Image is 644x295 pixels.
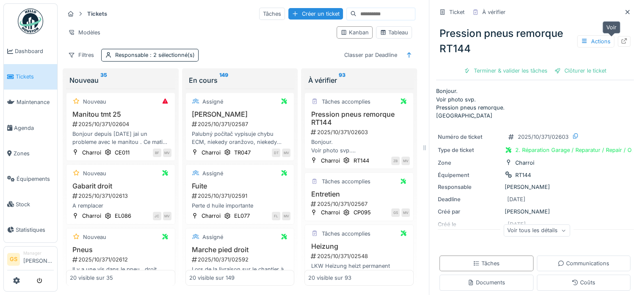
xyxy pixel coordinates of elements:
div: MV [163,212,171,220]
div: Type de ticket [438,146,501,154]
span: Statistiques [16,226,54,234]
li: GS [7,253,20,266]
div: À vérifier [308,75,410,85]
div: Tâches [259,8,285,20]
div: FL [272,212,280,220]
div: 2025/10/371/02604 [72,120,171,128]
div: 2025/10/371/02548 [310,252,410,260]
div: 20 visible sur 35 [70,274,113,282]
div: 2025/10/371/02587 [191,120,291,128]
span: Agenda [14,124,54,132]
div: 2025/10/371/02612 [72,256,171,264]
div: 20 visible sur 149 [189,274,235,282]
div: Tâches accomplies [321,98,370,106]
h3: Heizung [308,242,410,250]
div: En cours [189,75,291,85]
div: ZB [391,157,400,165]
h3: Pression pneus remorque RT144 [308,110,410,126]
div: MV [163,149,171,157]
div: Équipement [438,171,501,179]
div: MV [282,212,290,220]
h3: Fuite [189,182,291,190]
div: Palubný počítač vypisuje chybu ECM, niekedy oranžovo, niekedy červeno a vtedy vozidlo nemá výkon.... [189,130,291,146]
a: Zones [4,140,57,166]
div: JC [153,212,161,220]
div: 2025/10/371/02592 [191,256,291,264]
h3: Pneus [70,246,171,254]
div: Ticket [449,8,464,16]
div: Responsable [438,183,501,191]
div: RT144 [353,157,369,165]
div: GS [391,208,400,217]
div: Deadline [438,195,501,203]
div: EL077 [234,212,250,220]
div: Tâches accomplies [321,177,370,185]
div: Assigné [202,169,223,177]
div: [PERSON_NAME] [438,208,632,216]
div: Nouveau [83,233,106,241]
div: Coûts [572,278,595,287]
h3: Marche pied droit [189,246,291,254]
a: Tickets [4,64,57,90]
a: Statistiques [4,217,57,242]
div: Terminer & valider les tâches [460,65,551,76]
div: DT [272,149,280,157]
a: Maintenance [4,90,57,115]
div: Numéro de ticket [438,133,501,141]
div: 2025/10/371/02567 [310,200,410,208]
div: Charroi [515,159,534,167]
div: 2025/10/371/02603 [518,133,569,141]
div: Manager [23,250,54,256]
div: Perte d huile importante [189,202,291,210]
h3: Manitou tmt 25 [70,110,171,118]
div: Modèles [64,26,104,39]
span: Zones [14,149,54,157]
div: Nouveau [83,169,106,177]
div: Charroi [321,157,340,165]
div: Pression pneus remorque RT144 [436,22,634,60]
div: Créé par [438,208,501,216]
div: 20 visible sur 93 [308,274,351,282]
div: 2025/10/371/02591 [191,192,291,200]
span: : 2 sélectionné(s) [148,52,195,58]
a: GS Manager[PERSON_NAME] [7,250,54,270]
div: Charroi [321,208,340,216]
div: Documents [467,278,505,287]
div: Tâches accomplies [321,230,370,238]
div: 2025/10/371/02613 [72,192,171,200]
span: Tickets [16,73,54,81]
span: Dashboard [15,47,54,55]
div: RT144 [515,171,531,179]
div: LKW Heizung heizt permanent [308,262,410,270]
a: Équipements [4,166,57,191]
img: Badge_color-CXgf-gQk.svg [18,8,43,34]
div: Charroi [202,149,221,157]
p: Bonjour. Voir photo svp. Pression pneus remorque. [GEOGRAPHIC_DATA] [436,87,634,120]
div: Voir tous les détails [503,224,570,236]
a: Agenda [4,115,57,140]
div: Charroi [82,212,101,220]
div: Responsable [115,51,195,59]
div: Assigné [202,233,223,241]
div: EL086 [115,212,131,220]
span: Maintenance [17,98,54,106]
div: Créer un ticket [288,8,343,20]
span: Équipements [17,175,54,183]
div: A remplacer [70,202,171,210]
div: Nouveau [83,98,106,106]
div: [PERSON_NAME] [438,183,632,191]
div: Voir [603,21,620,34]
div: Zone [438,159,501,167]
strong: Tickets [84,10,111,18]
div: 2025/10/371/02603 [310,128,410,136]
div: MV [401,208,410,217]
div: Nouveau [69,75,172,85]
div: Charroi [202,212,221,220]
a: Dashboard [4,39,57,64]
div: [DATE] [507,195,525,203]
div: Actions [577,35,614,48]
div: Tableau [380,28,408,37]
sup: 93 [338,75,345,85]
h3: Entretien [308,190,410,198]
div: MV [282,149,290,157]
